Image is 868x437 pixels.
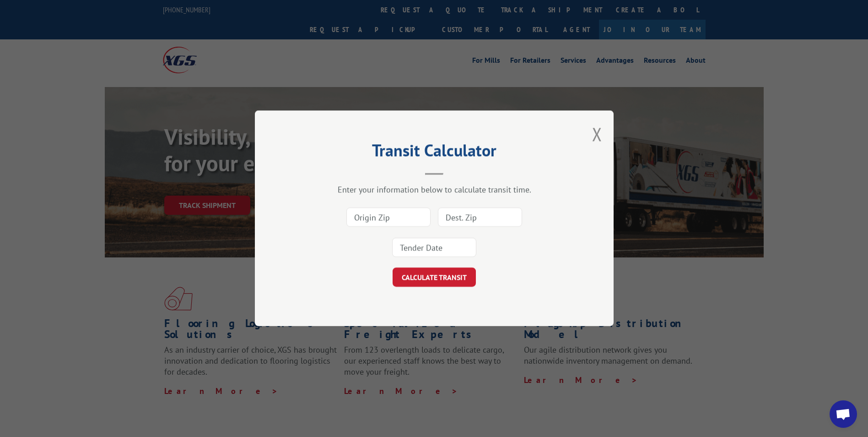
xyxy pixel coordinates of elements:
h2: Transit Calculator [301,144,568,161]
button: Close modal [592,122,602,146]
div: Enter your information below to calculate transit time. [301,185,568,195]
a: Open chat [830,400,857,428]
input: Tender Date [392,238,476,257]
input: Origin Zip [346,208,431,227]
button: CALCULATE TRANSIT [393,268,476,287]
input: Dest. Zip [438,208,522,227]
